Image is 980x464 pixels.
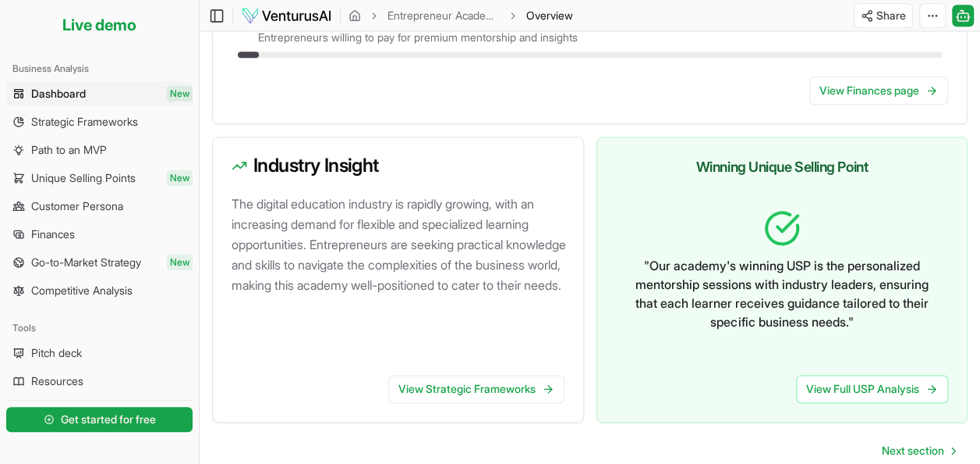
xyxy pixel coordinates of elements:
[6,316,193,341] div: Tools
[6,81,193,106] a: DashboardNew
[6,341,193,366] a: Pitch deck
[241,6,332,25] img: logo
[6,407,193,432] button: Get started for free
[6,166,193,191] a: Unique Selling PointsNew
[616,156,949,178] h3: Winning Unique Selling Point
[526,8,573,23] span: Overview
[31,255,141,270] span: Go-to-Market Strategy
[31,283,133,298] span: Competitive Analysis
[796,375,948,403] a: View Full USP Analysis
[31,227,75,242] span: Finances
[876,8,906,23] span: Share
[387,8,500,23] a: Entrepreneur Academy
[167,255,193,270] span: New
[31,373,83,389] span: Resources
[258,30,578,45] div: entrepreneurs willing to pay for premium mentorship and insights
[6,56,193,81] div: Business Analysis
[31,198,123,214] span: Customer Persona
[6,109,193,134] a: Strategic Frameworks
[388,375,564,403] a: View Strategic Frameworks
[6,222,193,247] a: Finances
[232,156,564,175] h3: Industry Insight
[6,250,193,275] a: Go-to-Market StrategyNew
[809,77,948,105] a: View Finances page
[31,345,82,361] span: Pitch deck
[348,8,573,23] nav: breadcrumb
[167,86,193,102] span: New
[6,278,193,303] a: Competitive Analysis
[31,86,86,102] span: Dashboard
[6,369,193,394] a: Resources
[232,194,571,295] p: The digital education industry is rapidly growing, with an increasing demand for flexible and spe...
[31,170,136,186] span: Unique Selling Points
[167,170,193,186] span: New
[6,194,193,219] a: Customer Persona
[31,114,138,130] span: Strategic Frameworks
[854,3,913,28] button: Share
[628,256,936,331] p: " Our academy's winning USP is the personalized mentorship sessions with industry leaders, ensuri...
[6,404,193,435] a: Get started for free
[6,137,193,162] a: Path to an MVP
[882,443,944,459] span: Next section
[31,142,107,158] span: Path to an MVP
[61,412,156,427] span: Get started for free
